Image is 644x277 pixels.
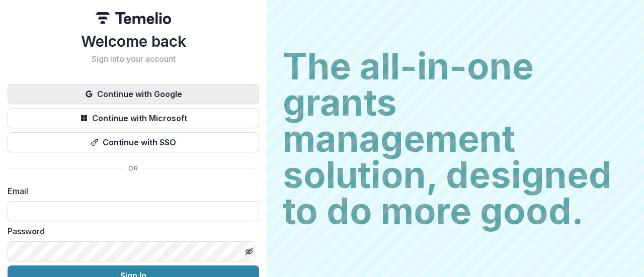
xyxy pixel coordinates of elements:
label: Email [8,185,253,197]
button: Continue with SSO [8,132,259,152]
h1: Welcome back [8,32,259,50]
button: Toggle password visibility [241,243,257,259]
button: Continue with Microsoft [8,108,259,128]
h2: Sign into your account [8,54,259,64]
img: Temelio [96,12,171,24]
button: Continue with Google [8,84,259,104]
label: Password [8,225,253,237]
